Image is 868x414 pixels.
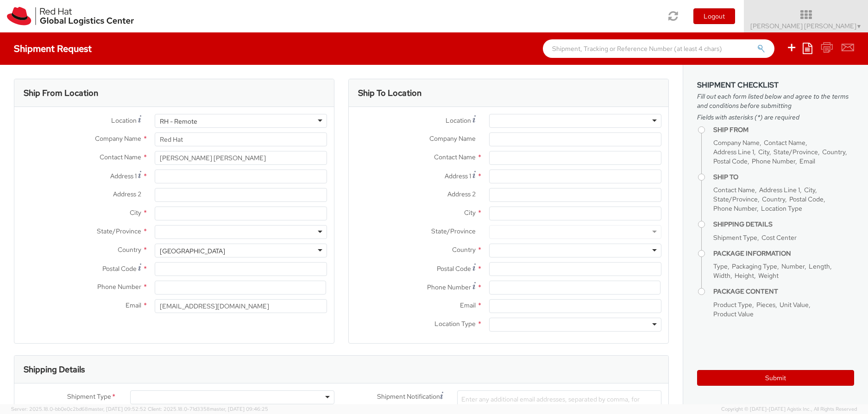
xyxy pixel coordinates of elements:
span: Fields with asterisks (*) are required [697,113,854,122]
span: Server: 2025.18.0-bb0e0c2bd68 [11,406,146,412]
h4: Package Content [713,288,854,295]
span: Contact Name [434,153,476,161]
button: Submit [697,370,854,386]
span: Postal Code [713,157,748,165]
span: Contact Name [764,138,805,147]
span: Location [111,116,137,125]
h3: Shipment Checklist [697,81,854,89]
span: State/Province [774,148,818,156]
div: RH - Remote [160,117,197,126]
h4: Shipping Details [713,221,854,228]
span: Postal Code [437,264,471,273]
span: Email [799,157,815,165]
span: Address 1 [110,172,137,180]
span: Phone Number [427,283,471,291]
span: Location Type [761,204,802,213]
span: Shipment Notification [377,392,440,401]
span: Address 2 [447,190,476,198]
h3: Shipping Details [24,365,85,374]
span: Product Type [713,301,752,309]
h3: Ship From Location [24,88,98,98]
h4: Shipment Request [14,44,92,54]
span: Company Name [95,134,141,143]
h4: Package Information [713,250,854,257]
span: Shipment Type [67,392,111,402]
button: Logout [693,8,735,24]
span: Pieces [756,301,775,309]
span: City [804,186,815,194]
span: Postal Code [789,195,824,203]
span: ▼ [856,23,862,30]
span: Phone Number [752,157,795,165]
span: Location [446,116,471,125]
span: Width [713,271,730,280]
span: [PERSON_NAME] [PERSON_NAME] [750,22,862,30]
span: Country [452,245,476,254]
span: Number [781,262,805,270]
span: Country [118,245,141,254]
span: State/Province [97,227,141,235]
span: Packaging Type [732,262,777,270]
span: Copyright © [DATE]-[DATE] Agistix Inc., All Rights Reserved [721,406,857,413]
img: rh-logistics-00dfa346123c4ec078e1.svg [7,7,134,25]
span: Phone Number [97,282,141,291]
span: Email [460,301,476,309]
span: City [130,208,141,217]
span: Phone Number [713,204,757,213]
span: Length [809,262,830,270]
span: Postal Code [102,264,137,273]
span: Country [822,148,845,156]
span: Cost Center [761,233,797,242]
span: Product Value [713,310,754,318]
span: City [464,208,476,217]
span: Address 1 [445,172,471,180]
span: State/Province [431,227,476,235]
span: Client: 2025.18.0-71d3358 [148,406,268,412]
span: Company Name [713,138,760,147]
span: Unit Value [780,301,809,309]
span: Address 2 [113,190,141,198]
h4: Ship To [713,174,854,181]
h3: Ship To Location [358,88,421,98]
input: Shipment, Tracking or Reference Number (at least 4 chars) [543,39,774,58]
span: State/Province [713,195,758,203]
span: Email [126,301,141,309]
span: Address Line 1 [713,148,754,156]
span: Weight [758,271,779,280]
span: Fill out each form listed below and agree to the terms and conditions before submitting [697,92,854,110]
span: Type [713,262,728,270]
span: Company Name [429,134,476,143]
span: master, [DATE] 09:52:52 [88,406,146,412]
span: Contact Name [713,186,755,194]
span: City [758,148,769,156]
span: Shipment Type [713,233,757,242]
span: Country [762,195,785,203]
h4: Ship From [713,126,854,133]
span: Address Line 1 [759,186,800,194]
span: master, [DATE] 09:46:25 [210,406,268,412]
span: Location Type [434,320,476,328]
span: Height [735,271,754,280]
span: Contact Name [100,153,141,161]
div: [GEOGRAPHIC_DATA] [160,246,225,256]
